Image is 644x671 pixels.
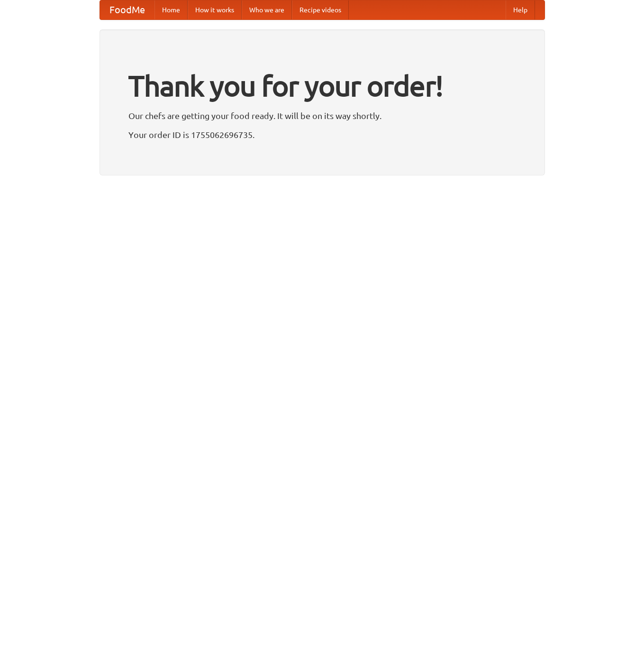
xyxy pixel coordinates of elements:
p: Your order ID is 1755062696735. [128,128,516,142]
a: How it works [188,0,242,19]
p: Our chefs are getting your food ready. It will be on its way shortly. [128,109,516,123]
a: FoodMe [100,0,154,19]
a: Home [154,0,188,19]
h1: Thank you for your order! [128,63,516,109]
a: Help [506,0,535,19]
a: Who we are [242,0,292,19]
a: Recipe videos [292,0,349,19]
